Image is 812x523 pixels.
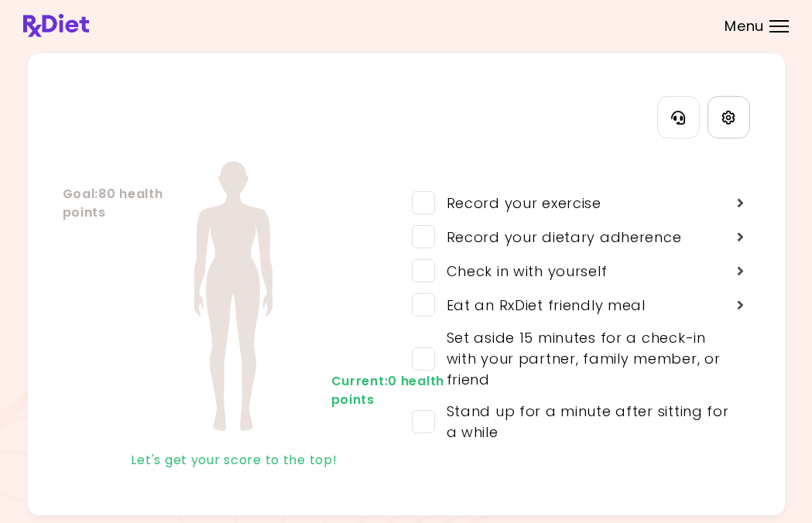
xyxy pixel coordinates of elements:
[63,185,125,222] div: Goal : 80 health points
[435,227,682,248] div: Record your dietary adherence
[435,295,646,316] div: Eat an RxDiet friendly meal
[708,96,750,138] a: Settings
[23,14,89,37] img: RxDiet
[63,448,406,473] div: Let's get your score to the top!
[435,327,731,390] div: Set aside 15 minutes for a check-in with your partner, family member, or friend
[725,19,764,33] span: Menu
[435,193,601,214] div: Record your exercise
[657,96,700,138] button: Contact Information
[435,261,608,282] div: Check in with yourself
[331,372,393,409] div: Current : 0 health points
[435,401,731,443] div: Stand up for a minute after sitting for a while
